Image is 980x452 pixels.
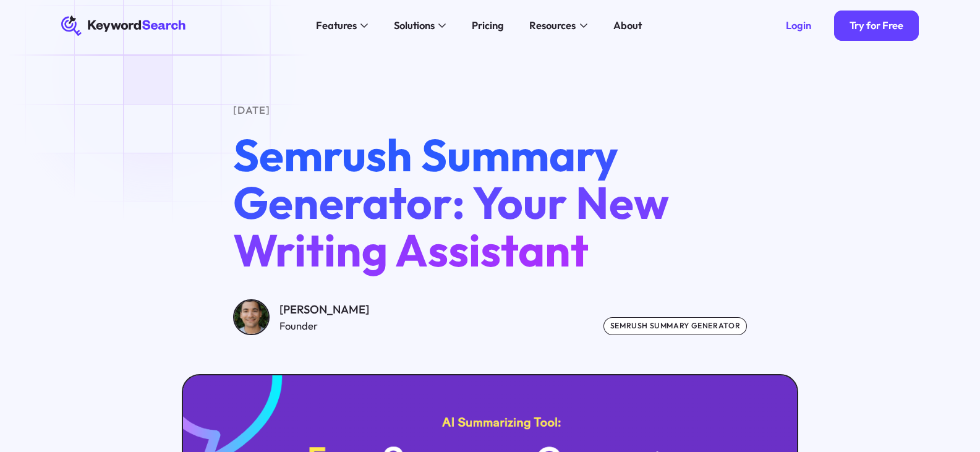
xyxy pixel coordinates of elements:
div: Pricing [472,18,504,33]
a: About [605,15,649,36]
div: Try for Free [850,19,903,32]
div: Founder [279,318,369,334]
div: [PERSON_NAME] [279,301,369,318]
a: Try for Free [834,11,919,41]
div: semrush summary generator [603,317,746,335]
div: Features [316,18,357,33]
div: Login [786,19,811,32]
div: Solutions [394,18,435,33]
div: Resources [529,18,576,33]
a: Pricing [464,15,512,36]
a: Login [770,11,827,41]
div: About [613,18,642,33]
span: Semrush Summary Generator: Your New Writing Assistant [233,126,669,278]
div: [DATE] [233,103,746,118]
